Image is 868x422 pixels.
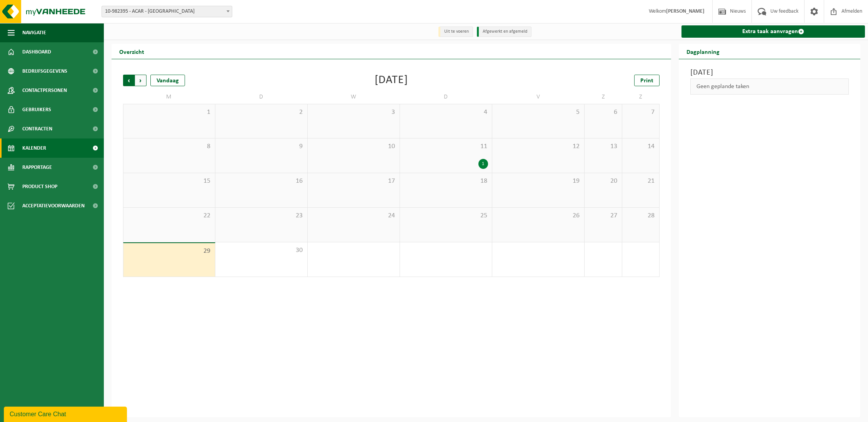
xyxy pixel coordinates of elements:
div: [DATE] [375,75,408,86]
span: 10 [312,142,396,151]
span: Bedrijfsgegevens [22,62,67,81]
span: 9 [219,142,303,151]
span: 3 [312,108,396,117]
span: 18 [404,177,488,185]
span: 30 [219,246,303,255]
span: 16 [219,177,303,185]
span: 17 [312,177,396,185]
span: 8 [127,142,211,151]
span: Product Shop [22,177,57,196]
span: 12 [496,142,580,151]
span: 11 [404,142,488,151]
span: Rapportage [22,158,52,177]
span: 24 [312,212,396,220]
a: Extra taak aanvragen [681,25,865,38]
span: 28 [626,212,656,220]
td: D [400,90,492,104]
span: Gebruikers [22,100,51,119]
span: 22 [127,212,211,220]
span: 13 [588,142,618,151]
span: 7 [626,108,656,117]
span: 1 [127,108,211,117]
span: Print [640,78,653,84]
span: 15 [127,177,211,185]
div: Geen geplande taken [690,78,849,95]
a: Print [634,75,660,86]
span: Navigatie [22,23,46,42]
span: 23 [219,212,303,220]
span: 27 [588,212,618,220]
span: Contactpersonen [22,81,67,100]
span: 2 [219,108,303,117]
li: Uit te voeren [438,27,473,37]
span: 25 [404,212,488,220]
td: M [123,90,215,104]
td: W [308,90,400,104]
td: D [215,90,308,104]
iframe: chat widget [4,405,128,422]
span: Vorige [123,75,135,86]
span: 19 [496,177,580,185]
span: 5 [496,108,580,117]
td: Z [622,90,660,104]
td: Z [585,90,622,104]
span: 21 [626,177,656,185]
div: 1 [478,159,488,169]
span: Acceptatievoorwaarden [22,196,85,215]
span: Contracten [22,119,52,138]
span: 20 [588,177,618,185]
span: 26 [496,212,580,220]
div: Vandaag [150,75,185,86]
span: Volgende [135,75,147,86]
span: Dashboard [22,42,51,62]
span: 4 [404,108,488,117]
h3: [DATE] [690,67,849,78]
span: 14 [626,142,656,151]
span: 6 [588,108,618,117]
td: V [492,90,585,104]
h2: Dagplanning [679,44,727,59]
li: Afgewerkt en afgemeld [477,27,531,37]
span: 29 [127,247,211,255]
span: Kalender [22,138,46,158]
span: 10-982395 - ACAR - SINT-NIKLAAS [102,6,232,17]
strong: [PERSON_NAME] [666,8,705,14]
h2: Overzicht [112,44,152,59]
span: 10-982395 - ACAR - SINT-NIKLAAS [102,6,232,17]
